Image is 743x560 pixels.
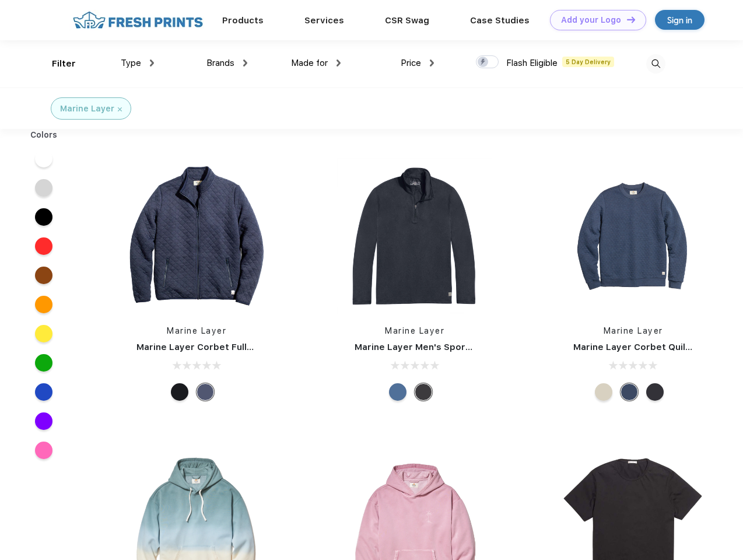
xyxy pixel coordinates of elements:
div: Deep Denim [389,383,406,401]
div: Filter [52,57,76,71]
span: Made for [291,58,328,68]
div: Sign in [667,13,692,27]
img: dropdown.png [243,60,247,66]
span: Price [401,58,421,68]
img: filter_cancel.svg [118,107,122,111]
img: func=resize&h=266 [119,158,274,313]
a: Products [222,15,264,26]
img: DT [627,16,635,23]
a: Sign in [655,10,705,30]
div: Oat Heather [595,383,612,401]
img: fo%20logo%202.webp [69,10,206,30]
a: Marine Layer Corbet Full-Zip Jacket [136,342,298,352]
img: dropdown.png [430,60,434,66]
span: Type [121,58,141,68]
div: Add your Logo [561,15,621,25]
div: Charcoal [415,383,432,401]
span: 5 Day Delivery [562,57,614,67]
div: Charcoal [646,383,664,401]
a: CSR Swag [385,15,429,26]
a: Marine Layer [385,326,444,335]
img: desktop_search.svg [646,54,665,73]
div: Black [171,383,188,401]
img: dropdown.png [150,60,154,66]
a: Services [304,15,344,26]
a: Marine Layer [604,326,663,335]
div: Navy [197,383,214,401]
div: Navy Heather [621,383,638,401]
a: Marine Layer Men's Sport Quarter Zip [355,342,524,352]
a: Marine Layer [167,326,226,335]
span: Brands [206,58,234,68]
div: Marine Layer [60,103,114,115]
div: Colors [22,129,66,141]
span: Flash Eligible [506,58,558,68]
img: dropdown.png [337,60,341,66]
img: func=resize&h=266 [337,158,492,313]
img: func=resize&h=266 [556,158,711,313]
